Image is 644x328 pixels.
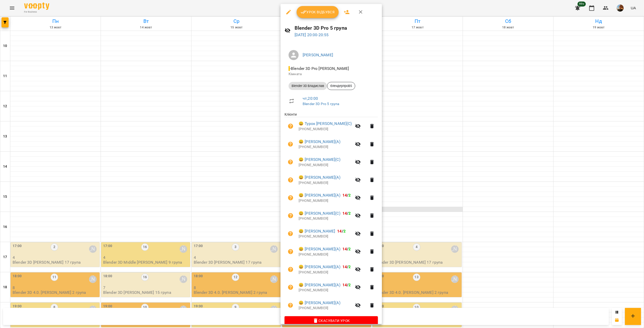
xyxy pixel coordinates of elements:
[303,96,318,101] a: чт , 20:00
[299,246,340,252] a: 😀 [PERSON_NAME](А)
[342,247,351,251] b: /
[342,211,351,216] b: /
[289,72,374,77] p: Кімната
[289,318,374,324] span: Скасувати Урок
[295,24,378,32] h6: Blender 3D Pro 5 група
[285,138,297,150] button: Візит ще не сплачено. Додати оплату?
[342,283,351,287] b: /
[348,193,351,198] span: 2
[285,210,297,222] button: Візит ще не сплачено. Додати оплату?
[285,112,378,316] ul: Клієнти
[299,121,352,127] a: 😀 Турок [PERSON_NAME](С)
[327,82,355,90] div: блендерпроВ5
[299,228,335,234] a: 😀 [PERSON_NAME]
[342,193,351,198] b: /
[342,211,347,216] span: 14
[285,174,297,186] button: Візит ще не сплачено. Додати оплату?
[289,84,327,88] span: Blender 3D Владислав
[299,210,340,216] a: 😀 [PERSON_NAME](С)
[348,264,351,269] span: 2
[348,247,351,251] span: 2
[299,198,352,203] p: [PHONE_NUMBER]
[285,281,297,293] button: Візит ще не сплачено. Додати оплату?
[285,316,378,325] button: Скасувати Урок
[327,84,355,88] span: блендерпроВ5
[299,192,340,198] a: 😀 [PERSON_NAME](А)
[299,282,340,288] a: 😀 [PERSON_NAME](А)
[285,299,297,311] button: Візит ще не сплачено. Додати оплату?
[299,306,352,311] p: [PHONE_NUMBER]
[348,211,351,216] span: 2
[285,120,297,132] button: Візит ще не сплачено. Додати оплату?
[289,66,350,71] span: - Blender 3D Pro [PERSON_NAME]
[299,252,352,257] p: [PHONE_NUMBER]
[299,270,352,275] p: [PHONE_NUMBER]
[285,156,297,168] button: Візит ще не сплачено. Додати оплату?
[342,283,347,287] span: 14
[343,229,346,233] span: 2
[348,283,351,287] span: 2
[285,192,297,204] button: Візит ще не сплачено. Додати оплату?
[285,228,297,240] button: Візит ще не сплачено. Додати оплату?
[285,263,297,275] button: Візит ще не сплачено. Додати оплату?
[342,264,351,269] b: /
[342,247,347,251] span: 14
[299,264,340,270] a: 😀 [PERSON_NAME](А)
[297,6,339,18] button: Урок відбувся
[342,193,347,198] span: 14
[299,180,352,185] p: [PHONE_NUMBER]
[299,300,340,306] a: 😀 [PERSON_NAME](А)
[299,234,352,239] p: [PHONE_NUMBER]
[337,229,342,233] span: 14
[303,53,333,57] a: [PERSON_NAME]
[303,102,339,106] a: Blender 3D Pro 5 група
[285,246,297,258] button: Візит ще не сплачено. Додати оплату?
[337,229,346,233] b: /
[301,9,335,15] span: Урок відбувся
[299,174,340,180] a: 😀 [PERSON_NAME](А)
[342,264,347,269] span: 14
[299,216,352,221] p: [PHONE_NUMBER]
[299,139,340,145] a: 😀 [PERSON_NAME](А)
[299,157,340,163] a: 😀 [PERSON_NAME](С)
[295,32,329,37] a: [DATE] 20:00-20:55
[299,163,352,168] p: [PHONE_NUMBER]
[299,288,352,293] p: [PHONE_NUMBER]
[299,145,352,150] p: [PHONE_NUMBER]
[299,127,352,132] p: [PHONE_NUMBER]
